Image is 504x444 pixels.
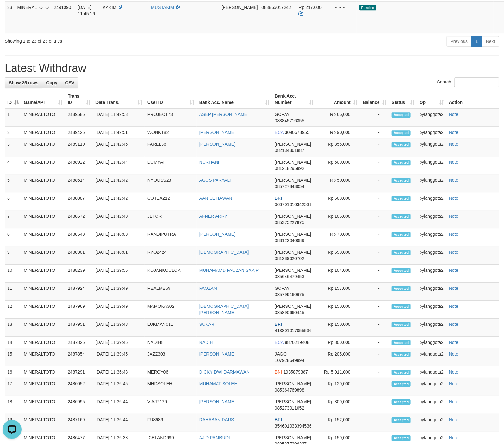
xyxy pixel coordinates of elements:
[449,214,458,219] a: Note
[316,108,360,127] td: Rp 65,000
[275,340,284,345] span: BCA
[65,366,93,378] td: 2487291
[275,202,312,207] span: Copy 666701016342531 to clipboard
[417,319,446,337] td: bylanggota2
[145,246,197,265] td: RYO2424
[392,286,411,291] span: Accepted
[449,322,458,327] a: Note
[93,108,145,127] td: [DATE] 11:42:53
[417,210,446,228] td: bylanggota2
[42,77,61,88] a: Copy
[93,378,145,396] td: [DATE] 11:36:45
[275,178,311,183] span: [PERSON_NAME]
[145,156,197,174] td: DUMYATI
[5,228,21,246] td: 8
[449,160,458,165] a: Note
[389,90,417,108] th: Status: activate to sort column ascending
[145,396,197,414] td: VIAJP129
[93,337,145,348] td: [DATE] 11:39:45
[5,156,21,174] td: 4
[417,283,446,301] td: bylanggota2
[5,108,21,127] td: 1
[61,77,78,88] a: CSV
[5,378,21,396] td: 17
[5,414,21,432] td: 19
[275,310,304,315] span: Copy 085890660445 to clipboard
[199,250,249,255] a: [DEMOGRAPHIC_DATA]
[360,174,389,192] td: -
[93,319,145,337] td: [DATE] 11:39:48
[5,138,21,156] td: 3
[145,348,197,366] td: JAZZ303
[316,337,360,348] td: Rp 800,000
[275,130,284,135] span: BCA
[222,5,258,10] span: [PERSON_NAME]
[145,108,197,127] td: PROJECT73
[65,210,93,228] td: 2488672
[446,90,499,108] th: Action
[417,192,446,210] td: bylanggota2
[199,160,219,165] a: NURHANI
[360,138,389,156] td: -
[145,127,197,138] td: WONKT82
[316,378,360,396] td: Rp 120,000
[5,337,21,348] td: 14
[21,378,65,396] td: MINERALTOTO
[316,348,360,366] td: Rp 205,000
[316,127,360,138] td: Rp 90,000
[65,348,93,366] td: 2487854
[417,108,446,127] td: bylanggota2
[449,268,458,273] a: Note
[392,178,411,183] span: Accepted
[316,366,360,378] td: Rp 5,011,000
[275,369,282,374] span: BNI
[145,192,197,210] td: COTEX212
[275,268,311,273] span: [PERSON_NAME]
[275,423,312,429] span: Copy 354601033394536 to clipboard
[316,414,360,432] td: Rp 152,000
[46,80,57,85] span: Copy
[275,351,287,356] span: JAGO
[21,414,65,432] td: MINERALTOTO
[392,322,411,327] span: Accepted
[21,396,65,414] td: MINERALTOTO
[275,238,304,243] span: Copy 083122040989 to clipboard
[360,396,389,414] td: -
[5,319,21,337] td: 13
[5,62,499,75] h1: Latest Withdraw
[5,192,21,210] td: 6
[392,112,411,118] span: Accepted
[21,246,65,265] td: MINERALTOTO
[449,142,458,147] a: Note
[21,90,65,108] th: Game/API: activate to sort column ascending
[316,210,360,228] td: Rp 105,000
[21,366,65,378] td: MINERALTOTO
[449,381,458,386] a: Note
[5,90,21,108] th: ID: activate to sort column descending
[65,174,93,192] td: 2488614
[93,138,145,156] td: [DATE] 11:42:46
[283,369,308,374] span: Copy 1935879387 to clipboard
[21,174,65,192] td: MINERALTOTO
[199,304,249,315] a: [DEMOGRAPHIC_DATA][PERSON_NAME]
[417,246,446,265] td: bylanggota2
[437,77,499,87] label: Search:
[21,127,65,138] td: MINERALTOTO
[392,340,411,345] span: Accepted
[21,228,65,246] td: MINERALTOTO
[275,399,311,404] span: [PERSON_NAME]
[360,337,389,348] td: -
[21,283,65,301] td: MINERALTOTO
[275,417,282,422] span: BRI
[275,232,311,237] span: [PERSON_NAME]
[65,414,93,432] td: 2487169
[21,108,65,127] td: MINERALTOTO
[360,192,389,210] td: -
[449,178,458,183] a: Note
[65,108,93,127] td: 2489585
[449,286,458,291] a: Note
[482,36,499,47] a: Next
[449,250,458,255] a: Note
[392,304,411,309] span: Accepted
[5,366,21,378] td: 16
